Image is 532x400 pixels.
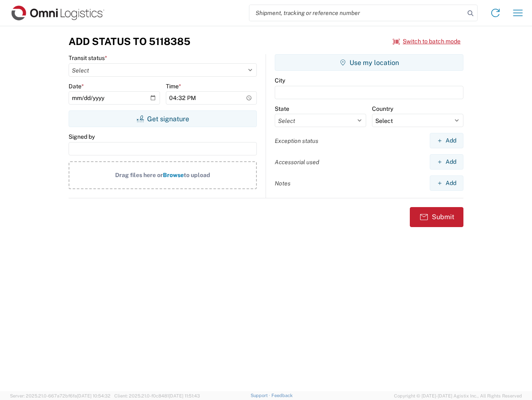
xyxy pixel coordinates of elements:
span: [DATE] 10:54:32 [77,393,111,398]
label: Time [166,82,181,90]
h3: Add Status to 5118385 [69,35,190,47]
label: Transit status [69,54,107,62]
label: Date [69,82,84,90]
button: Get signature [69,110,257,127]
label: Country [372,105,393,112]
button: Use my location [275,54,463,71]
span: Client: 2025.21.0-f0c8481 [114,393,200,398]
label: Notes [275,180,291,187]
span: Drag files here or [115,172,163,178]
label: Signed by [69,133,95,140]
input: Shipment, tracking or reference number [249,5,465,21]
button: Add [430,154,463,170]
span: to upload [184,172,210,178]
span: [DATE] 11:51:43 [169,393,200,398]
label: City [275,77,285,84]
button: Add [430,133,463,148]
label: Accessorial used [275,158,319,166]
span: Server: 2025.21.0-667a72bf6fa [10,393,111,398]
button: Submit [410,207,463,227]
a: Feedback [271,393,293,398]
span: Browse [163,172,184,178]
label: Exception status [275,137,318,145]
label: State [275,105,289,112]
button: Add [430,175,463,191]
span: Copyright © [DATE]-[DATE] Agistix Inc., All Rights Reserved [394,392,522,400]
button: Switch to batch mode [393,35,461,48]
a: Support [251,393,271,398]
